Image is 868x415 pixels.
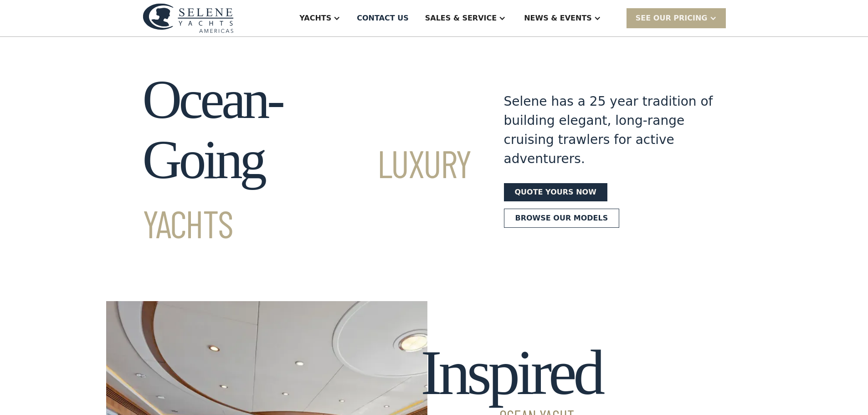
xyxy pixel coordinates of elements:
[627,8,726,28] div: SEE Our Pricing
[504,209,620,228] a: Browse our models
[143,70,471,250] h1: Ocean-Going
[143,140,471,246] span: Luxury Yachts
[504,92,714,169] div: Selene has a 25 year tradition of building elegant, long-range cruising trawlers for active adven...
[425,13,497,24] div: Sales & Service
[357,13,409,24] div: Contact US
[636,13,708,24] div: SEE Our Pricing
[504,183,607,201] a: Quote yours now
[299,13,331,24] div: Yachts
[524,13,592,24] div: News & EVENTS
[143,3,234,33] img: logo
